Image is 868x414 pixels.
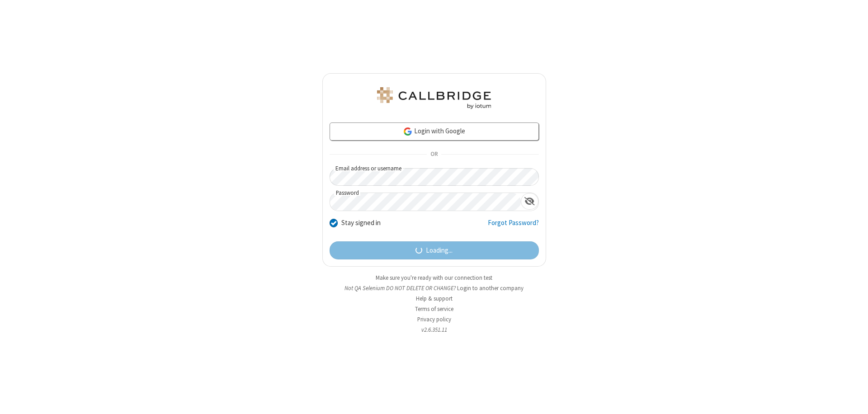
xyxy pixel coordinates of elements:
button: Login to another company [457,284,524,292]
span: Loading... [426,245,453,256]
img: google-icon.png [403,127,413,136]
iframe: Chat [845,390,861,408]
label: Stay signed in [341,218,381,228]
div: Show password [521,193,538,210]
span: OR [427,148,441,161]
a: Terms of service [415,305,453,313]
img: QA Selenium DO NOT DELETE OR CHANGE [375,87,493,109]
a: Privacy policy [417,315,451,323]
li: Not QA Selenium DO NOT DELETE OR CHANGE? [322,284,546,292]
a: Forgot Password? [488,218,539,235]
a: Login with Google [330,122,539,141]
button: Loading... [330,241,539,259]
input: Password [330,193,521,211]
a: Help & support [416,295,453,302]
li: v2.6.351.11 [322,325,546,334]
input: Email address or username [330,168,539,186]
a: Make sure you're ready with our connection test [376,274,492,282]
